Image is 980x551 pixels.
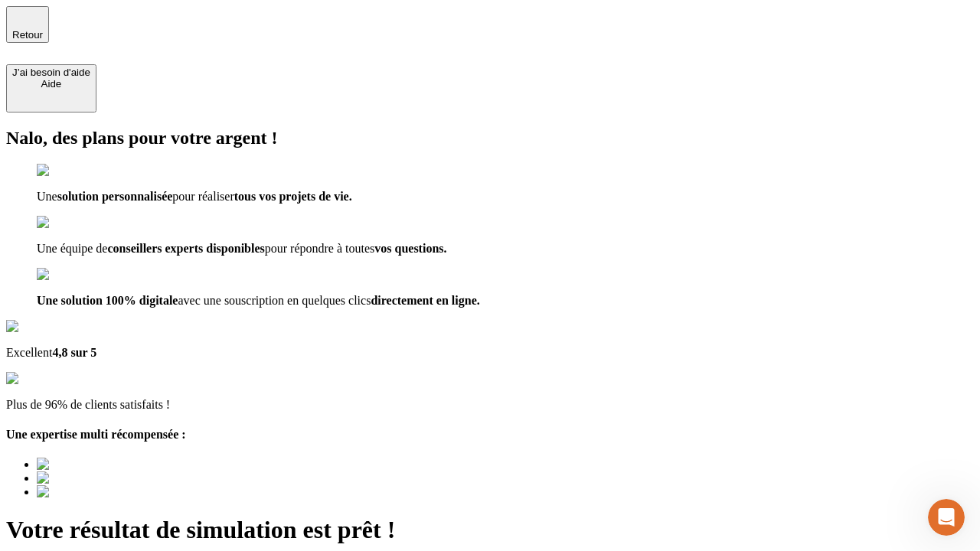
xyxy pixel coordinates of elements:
[6,398,974,412] p: Plus de 96% de clients satisfaits !
[6,128,974,148] h2: Nalo, des plans pour votre argent !
[52,346,96,359] span: 4,8 sur 5
[6,428,974,442] h4: Une expertise multi récompensée :
[37,471,178,485] img: Best savings advice award
[371,294,479,307] span: directement en ligne.
[928,499,965,536] iframe: Intercom live chat
[6,6,49,43] button: Retour
[37,268,103,282] img: checkmark
[12,67,90,78] div: J’ai besoin d'aide
[37,242,107,255] span: Une équipe de
[37,190,57,203] span: Une
[6,320,95,334] img: Google Review
[172,190,234,203] span: pour réaliser
[37,216,103,230] img: checkmark
[37,485,178,499] img: Best savings advice award
[12,78,90,90] div: Aide
[6,516,974,544] h1: Votre résultat de simulation est prêt !
[265,242,375,255] span: pour répondre à toutes
[234,190,352,203] span: tous vos projets de vie.
[6,64,96,112] button: J’ai besoin d'aideAide
[6,346,52,359] span: Excellent
[6,372,82,386] img: reviews stars
[178,294,371,307] span: avec une souscription en quelques clics
[107,242,264,255] span: conseillers experts disponibles
[37,164,103,178] img: checkmark
[57,190,173,203] span: solution personnalisée
[37,294,178,307] span: Une solution 100% digitale
[12,29,43,41] span: Retour
[374,242,446,255] span: vos questions.
[37,458,178,471] img: Best savings advice award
